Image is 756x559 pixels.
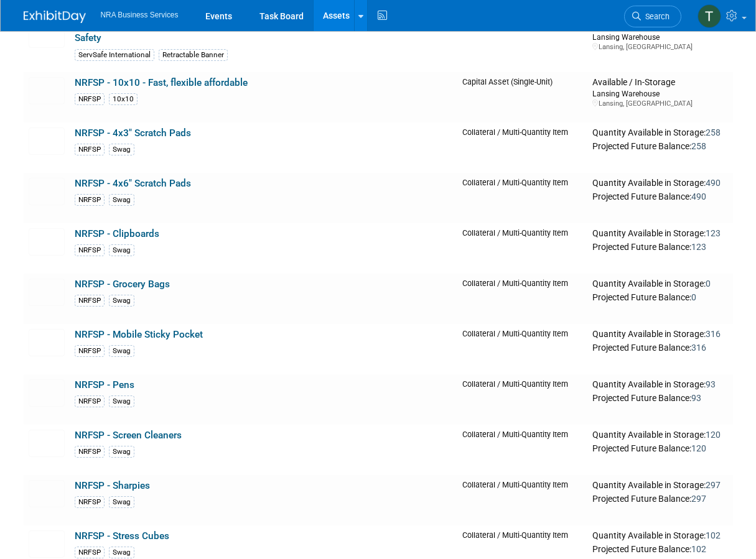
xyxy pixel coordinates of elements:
td: Collateral / Multi-Quantity Item [457,324,587,374]
td: Collateral / Multi-Quantity Item [457,475,587,525]
a: NRFSP - 4x6" Scratch Pads [75,178,191,189]
div: Swag [109,295,134,307]
span: 120 [691,443,706,453]
span: 490 [691,192,706,201]
div: Quantity Available in Storage: [592,178,727,189]
div: Quantity Available in Storage: [592,430,727,441]
div: Projected Future Balance: [592,441,727,455]
span: 123 [691,242,706,252]
div: NRFSP [75,144,105,155]
a: NRFSP - Pens [75,379,134,390]
span: 316 [706,329,721,339]
div: Quantity Available in Storage: [592,329,727,340]
span: 102 [691,544,706,554]
td: Capital Asset (Single-Unit) [457,72,587,122]
td: Collateral / Multi-Quantity Item [457,374,587,425]
div: Lansing, [GEOGRAPHIC_DATA] [592,99,727,108]
span: 258 [691,141,706,151]
div: Quantity Available in Storage: [592,530,727,542]
a: NRFSP - Clipboards [75,228,159,239]
div: NRFSP [75,395,105,407]
div: 10x10 [109,93,138,105]
div: Projected Future Balance: [592,390,727,404]
span: 490 [706,178,721,188]
div: Quantity Available in Storage: [592,127,727,139]
td: Collateral / Multi-Quantity Item [457,274,587,324]
span: Search [641,12,670,21]
div: Swag [109,244,134,256]
div: Swag [109,446,134,458]
img: Terry Gamal ElDin [698,4,721,28]
span: NRA Business Services [101,11,179,19]
div: NRFSP [75,547,105,558]
a: NRFSP - 10x10 - Fast, flexible affordable [75,77,248,88]
td: Collateral / Multi-Quantity Item [457,173,587,223]
div: Lansing, [GEOGRAPHIC_DATA] [592,42,727,52]
td: Collateral / Multi-Quantity Item [457,122,587,173]
a: NRFSP - Screen Cleaners [75,430,182,441]
span: 316 [691,343,706,353]
span: 258 [706,127,721,137]
div: NRFSP [75,194,105,206]
div: Projected Future Balance: [592,542,727,555]
div: Projected Future Balance: [592,139,727,152]
span: 297 [706,480,721,490]
div: Lansing Warehouse [592,88,727,99]
span: 297 [691,494,706,504]
a: NRFSP - 4x3" Scratch Pads [75,127,191,139]
span: 123 [706,228,721,238]
td: Collateral / Multi-Quantity Item [457,425,587,475]
div: Swag [109,496,134,508]
div: Projected Future Balance: [592,491,727,505]
div: Retractable Banner [159,49,228,61]
div: Available / In-Storage [592,77,727,88]
span: 93 [706,379,716,389]
div: NRFSP [75,93,105,105]
div: Swag [109,194,134,206]
div: ServSafe International [75,49,154,61]
div: Projected Future Balance: [592,340,727,354]
div: NRFSP [75,446,105,458]
div: Lansing Warehouse [592,32,727,42]
a: NRFSP - Grocery Bags [75,279,170,290]
div: Swag [109,547,134,558]
a: NRFSP - Stress Cubes [75,530,169,542]
div: NRFSP [75,496,105,508]
div: Projected Future Balance: [592,290,727,303]
div: Swag [109,144,134,155]
div: Swag [109,395,134,407]
img: ExhibitDay [24,11,86,23]
div: NRFSP [75,295,105,307]
span: 120 [706,430,721,440]
a: NOT IN LANSING - ServSafe International - Retractable Banner - Global Culture of Food Safety [75,21,444,44]
span: 102 [706,530,721,540]
div: Swag [109,345,134,357]
div: Quantity Available in Storage: [592,379,727,390]
div: NRFSP [75,244,105,256]
a: NRFSP - Sharpies [75,480,150,491]
span: 0 [706,279,711,289]
div: NRFSP [75,345,105,357]
td: Collateral / Multi-Quantity Item [457,223,587,274]
div: Quantity Available in Storage: [592,279,727,290]
div: Projected Future Balance: [592,239,727,253]
span: 0 [691,292,696,302]
div: Quantity Available in Storage: [592,228,727,239]
div: Projected Future Balance: [592,189,727,203]
td: Capital Asset (Single-Unit) [457,16,587,72]
a: NRFSP - Mobile Sticky Pocket [75,329,203,340]
span: 93 [691,393,701,403]
a: Search [624,6,681,27]
div: Quantity Available in Storage: [592,480,727,491]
